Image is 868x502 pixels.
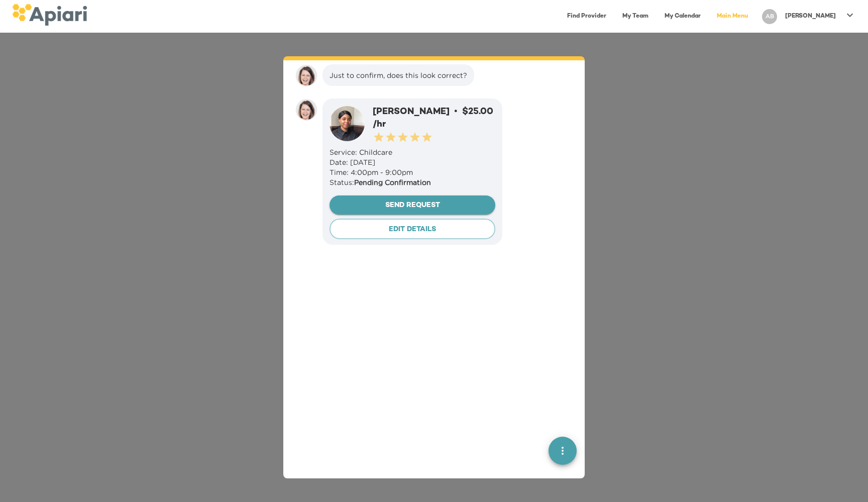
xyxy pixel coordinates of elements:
img: logo [12,4,87,26]
div: AB [762,9,777,24]
span: • [454,106,458,116]
button: EDIT DETAILS [330,219,495,240]
a: Find Provider [561,6,612,27]
a: Main Menu [711,6,754,27]
a: My Calendar [659,6,707,27]
div: Just to confirm, does this look correct? [330,70,467,80]
img: amy.37686e0395c82528988e.png [295,64,317,86]
button: Send Request [330,195,495,215]
img: user-photo-123-1732206129343.jpeg [330,106,365,141]
div: [PERSON_NAME] [373,105,495,131]
span: EDIT DETAILS [338,224,487,236]
button: quick menu [549,436,577,464]
img: amy.37686e0395c82528988e.png [295,98,317,121]
span: Send Request [338,199,487,212]
div: Service: Childcare Date: [DATE] Time: 4:00pm - 9:00pm Status: [330,147,495,187]
strong: Pending Confirmation [354,178,431,186]
p: [PERSON_NAME] [785,12,836,21]
a: My Team [616,6,655,27]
